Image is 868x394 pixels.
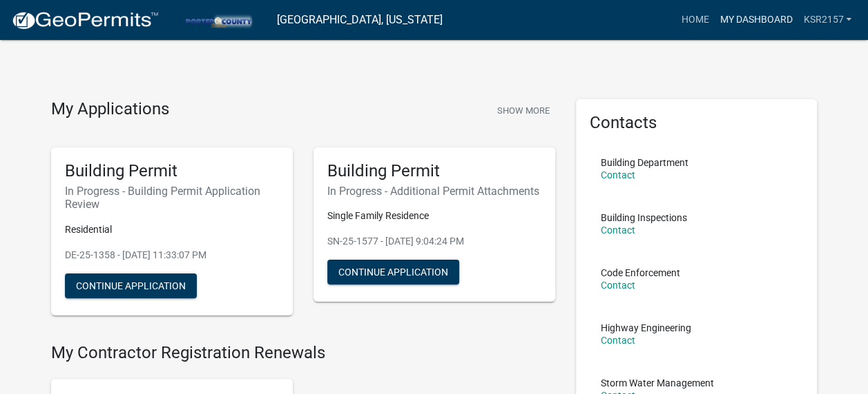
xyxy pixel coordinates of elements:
a: KSR2157 [798,7,857,33]
h5: Building Permit [65,161,279,181]
a: Contact [601,169,635,180]
p: Code Enforcement [601,268,680,278]
button: Show More [492,99,555,122]
p: Building Department [601,158,688,167]
p: Single Family Residence [327,209,541,223]
a: Home [675,7,714,33]
button: Continue Application [65,273,197,298]
a: Contact [601,225,635,236]
button: Continue Application [327,260,459,284]
p: Storm Water Management [601,378,714,388]
p: DE-25-1358 - [DATE] 11:33:07 PM [65,248,279,262]
h5: Contacts [590,113,804,133]
h4: My Applications [51,99,169,120]
a: Contact [601,280,635,291]
p: Building Inspections [601,213,687,222]
img: Porter County, Indiana [170,10,266,29]
h6: In Progress - Additional Permit Attachments [327,185,541,198]
p: Residential [65,222,279,237]
a: My Dashboard [714,7,798,33]
h6: In Progress - Building Permit Application Review [65,185,279,211]
h5: Building Permit [327,161,541,181]
p: Highway Engineering [601,323,691,333]
h4: My Contractor Registration Renewals [51,343,555,363]
p: SN-25-1577 - [DATE] 9:04:24 PM [327,234,541,249]
a: Contact [601,335,635,346]
a: [GEOGRAPHIC_DATA], [US_STATE] [277,8,443,32]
